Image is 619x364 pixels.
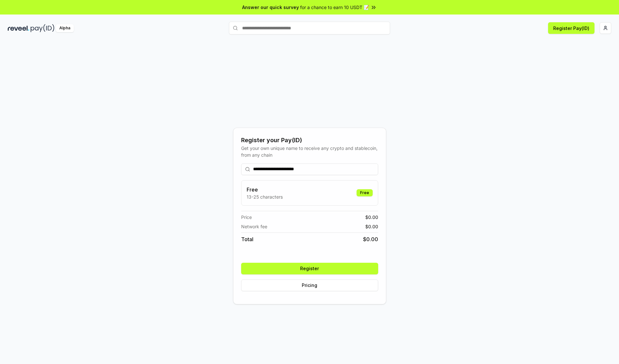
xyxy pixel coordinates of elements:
[247,193,283,200] p: 13-25 characters
[241,214,252,221] span: Price
[548,22,594,34] button: Register Pay(ID)
[241,280,378,291] button: Pricing
[241,263,378,274] button: Register
[241,145,378,158] div: Get your own unique name to receive any crypto and stablecoin, from any chain
[365,214,378,221] span: $ 0.00
[241,136,378,145] div: Register your Pay(ID)
[242,4,299,11] span: Answer our quick survey
[8,24,29,32] img: reveel_dark
[241,223,267,230] span: Network fee
[56,24,74,32] div: Alpha
[363,235,378,243] span: $ 0.00
[300,4,369,11] span: for a chance to earn 10 USDT 📝
[31,24,54,32] img: pay_id
[365,223,378,230] span: $ 0.00
[247,186,283,193] h3: Free
[357,189,373,196] div: Free
[241,235,253,243] span: Total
